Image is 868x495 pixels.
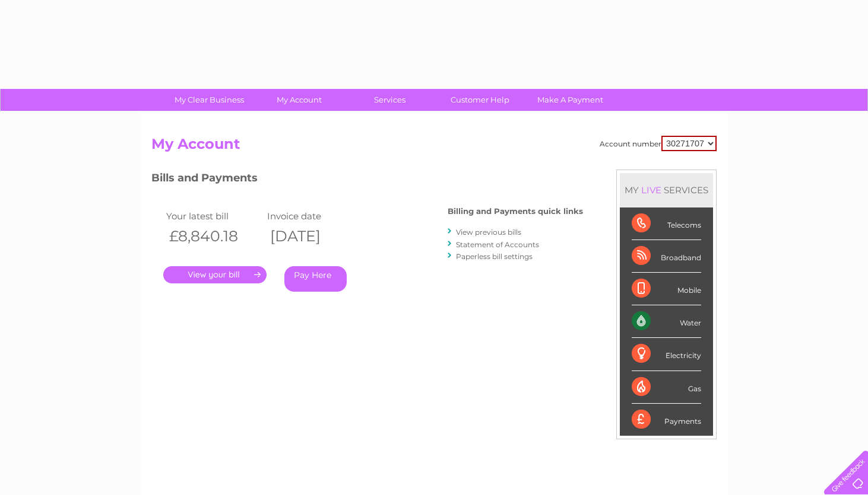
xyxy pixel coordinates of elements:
div: Gas [632,371,701,404]
div: Payments [632,404,701,436]
a: Make A Payment [521,89,619,111]
a: My Clear Business [160,89,258,111]
a: Services [341,89,439,111]
div: Mobile [632,273,701,305]
a: . [163,266,267,283]
a: Customer Help [431,89,529,111]
a: View previous bills [456,228,521,237]
h4: Billing and Payments quick links [448,207,583,216]
h2: My Account [151,136,717,158]
div: Broadband [632,240,701,273]
div: MY SERVICES [620,173,713,207]
div: Telecoms [632,207,701,240]
a: My Account [251,89,349,111]
a: Statement of Accounts [456,240,539,249]
td: Your latest bill [163,208,264,224]
td: Invoice date [264,208,365,224]
th: [DATE] [264,224,365,248]
div: LIVE [639,184,664,196]
div: Electricity [632,338,701,371]
h3: Bills and Payments [151,170,583,190]
th: £8,840.18 [163,224,264,248]
a: Paperless bill settings [456,252,533,261]
div: Water [632,305,701,338]
a: Pay Here [284,266,347,292]
div: Account number [600,136,717,151]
